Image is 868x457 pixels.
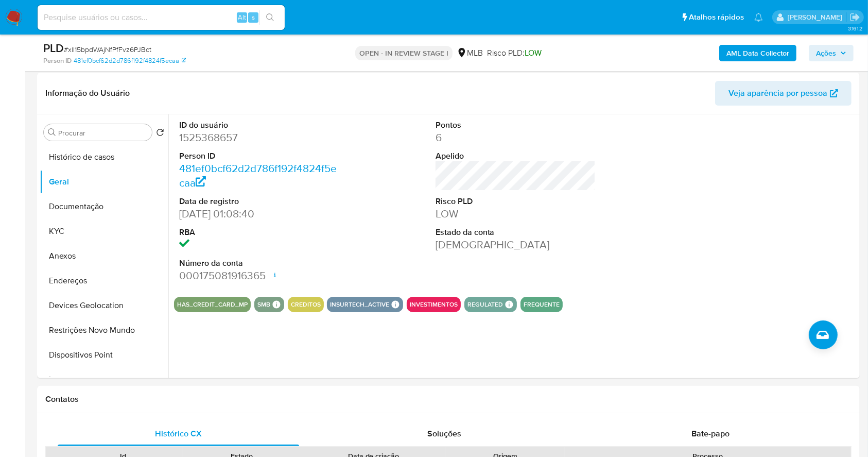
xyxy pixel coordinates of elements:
span: Alt [238,12,246,22]
dd: [DATE] 01:08:40 [179,207,340,221]
button: Anexos [40,244,168,268]
span: # xlI15bpdWAjNfPfFvz6PJBct [64,44,151,55]
dt: Número da conta [179,258,340,269]
button: Veja aparência por pessoa [715,81,852,106]
span: Atalhos rápidos [689,12,744,23]
dt: Risco PLD [436,196,596,207]
b: AML Data Collector [726,45,789,61]
button: Ações [809,45,854,61]
span: Histórico CX [155,428,202,439]
a: 481ef0bcf62d2d786f192f4824f5ecaa [179,161,337,190]
h1: Informação do Usuário [45,88,130,98]
dt: Estado da conta [436,227,596,238]
dt: ID do usuário [179,120,340,131]
dd: [DEMOGRAPHIC_DATA] [436,238,596,252]
span: Soluções [427,428,461,439]
dt: Person ID [179,150,340,162]
button: KYC [40,219,168,244]
input: Procurar [58,128,148,138]
span: 3.161.2 [848,24,863,32]
button: search-icon [259,10,281,25]
h1: Contatos [45,394,852,404]
button: Procurar [48,128,56,137]
dd: 000175081916365 [179,268,340,283]
span: Bate-papo [691,428,730,439]
dd: 6 [436,130,596,145]
dt: Apelido [436,150,596,162]
a: 481ef0bcf62d2d786f192f4824f5ecaa [74,56,186,65]
button: Histórico de casos [40,145,168,170]
button: Documentação [40,194,168,219]
button: Items [40,367,168,392]
b: Person ID [43,56,72,65]
span: Risco PLD: [487,47,542,59]
button: Retornar ao pedido padrão [156,128,164,140]
div: MLB [457,47,483,59]
input: Pesquise usuários ou casos... [38,11,285,24]
button: Restrições Novo Mundo [40,318,168,343]
button: Dispositivos Point [40,343,168,367]
button: AML Data Collector [719,45,796,61]
span: LOW [525,47,542,59]
p: OPEN - IN REVIEW STAGE I [355,46,453,60]
span: Veja aparência por pessoa [728,81,827,106]
dd: 1525368657 [179,130,340,145]
button: Endereços [40,268,168,293]
b: PLD [43,40,64,56]
dt: Data de registro [179,196,340,207]
dt: Pontos [436,120,596,131]
p: carla.siqueira@mercadolivre.com [788,12,846,22]
button: Devices Geolocation [40,293,168,318]
button: Geral [40,170,168,194]
a: Notificações [754,13,763,22]
dd: LOW [436,207,596,221]
dt: RBA [179,227,340,238]
span: Ações [816,45,836,61]
a: Sair [849,12,860,23]
span: s [252,12,255,22]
